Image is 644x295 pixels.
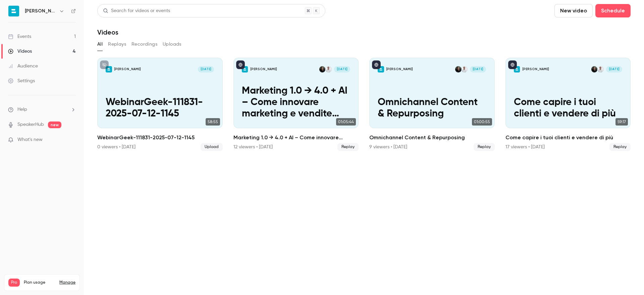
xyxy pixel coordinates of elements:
button: Schedule [595,4,631,17]
span: 59:17 [615,118,628,126]
ul: Videos [97,58,631,151]
span: 01:05:44 [336,118,356,126]
div: 9 viewers • [DATE] [369,144,407,150]
p: WebinarGeek-111831-2025-07-12-1145 [106,97,214,120]
li: Marketing 1.0 → 4.0 + AI – Come innovare marketing e vendite con gli strumenti giusti [233,58,359,151]
section: Videos [97,4,631,291]
div: 12 viewers • [DATE] [233,144,273,150]
span: Pro [8,279,20,287]
div: [PERSON_NAME]: [DOMAIN_NAME] [17,17,96,23]
span: What's new [17,136,43,143]
h2: Come capire i tuoi clienti e vendere di più [505,134,631,142]
p: [PERSON_NAME] [114,67,141,71]
span: Upload [201,143,223,151]
button: published [372,60,381,69]
img: Giovanni Repola [597,66,604,72]
span: [DATE] [198,66,214,72]
div: Videos [8,48,32,55]
button: Recordings [131,39,157,50]
button: published [236,60,245,69]
a: Omnichannel Content & Repurposing[PERSON_NAME]Giovanni RepolaDavide Berardino[DATE]Omnichannel Co... [369,58,495,151]
div: Search for videos or events [103,7,170,14]
p: [PERSON_NAME] [250,67,277,71]
button: All [97,39,103,50]
button: New video [554,4,593,17]
span: [DATE] [606,66,622,72]
div: Keyword (traffico) [75,40,111,44]
h2: Marketing 1.0 → 4.0 + AI – Come innovare marketing e vendite con gli strumenti giusti [233,134,359,142]
p: Omnichannel Content & Repurposing [378,97,486,120]
span: Replay [609,143,631,151]
img: WebinarGeek-111831-2025-07-12-1145 [106,66,112,72]
a: WebinarGeek-111831-2025-07-12-1145[PERSON_NAME][DATE]WebinarGeek-111831-2025-07-12-114558:55Webin... [97,58,223,151]
p: Come capire i tuoi clienti e vendere di più [514,97,622,120]
button: Replays [108,39,126,50]
span: 01:00:55 [472,118,492,126]
div: v 4.0.25 [19,11,33,16]
span: new [48,121,61,128]
span: Help [17,106,27,113]
h6: [PERSON_NAME] [25,8,56,14]
img: Come capire i tuoi clienti e vendere di più [514,66,520,72]
img: logo_orange.svg [11,11,16,16]
img: tab_keywords_by_traffic_grey.svg [67,39,73,44]
p: [PERSON_NAME] [386,67,413,71]
h1: Videos [97,28,118,36]
span: Replay [474,143,495,151]
span: [DATE] [470,66,486,72]
span: Replay [337,143,359,151]
img: website_grey.svg [11,17,16,23]
iframe: Noticeable Trigger [68,137,76,143]
a: Marketing 1.0 → 4.0 + AI – Come innovare marketing e vendite con gli strumenti giusti[PERSON_NAME... [233,58,359,151]
img: Bryan srl [8,6,19,16]
img: Davide Berardino [455,66,462,72]
a: Come capire i tuoi clienti e vendere di più[PERSON_NAME]Giovanni RepolaDavide Berardino[DATE]Come... [505,58,631,151]
p: [PERSON_NAME] [522,67,549,71]
span: Plan usage [24,280,55,285]
div: 17 viewers • [DATE] [505,144,545,150]
img: Davide Berardino [591,66,598,72]
img: Omnichannel Content & Repurposing [378,66,384,72]
span: [DATE] [334,66,350,72]
button: Uploads [163,39,181,50]
a: SpeakerHub [17,121,44,128]
img: tab_domain_overview_orange.svg [28,39,33,44]
div: Audience [8,63,38,69]
li: Omnichannel Content & Repurposing [369,58,495,151]
a: Manage [59,280,75,285]
img: Giovanni Repola [325,66,332,72]
h2: Omnichannel Content & Repurposing [369,134,495,142]
div: Dominio [35,40,51,44]
h2: WebinarGeek-111831-2025-07-12-1145 [97,134,223,142]
div: Events [8,33,31,40]
button: published [508,60,517,69]
li: Come capire i tuoi clienti e vendere di più [505,58,631,151]
p: Marketing 1.0 → 4.0 + AI – Come innovare marketing e vendite con gli strumenti giusti [242,86,350,120]
span: 58:55 [206,118,220,126]
img: Giovanni Repola [461,66,468,72]
img: Davide Berardino [319,66,326,72]
li: WebinarGeek-111831-2025-07-12-1145 [97,58,223,151]
button: unpublished [100,60,109,69]
li: help-dropdown-opener [8,106,76,113]
div: 0 viewers • [DATE] [97,144,136,150]
div: Settings [8,78,35,84]
img: Marketing 1.0 → 4.0 + AI – Come innovare marketing e vendite con gli strumenti giusti [242,66,248,72]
